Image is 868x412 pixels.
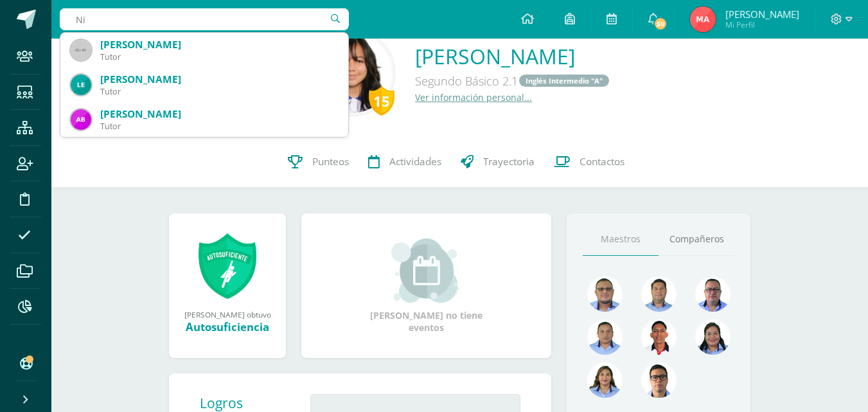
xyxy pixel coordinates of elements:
[200,394,300,412] div: Logros
[641,276,677,312] img: 2ac039123ac5bd71a02663c3aa063ac8.png
[362,238,491,334] div: [PERSON_NAME] no tiene eventos
[415,42,610,70] a: [PERSON_NAME]
[641,363,677,398] img: b3275fa016b95109afc471d3b448d7ac.png
[583,223,659,256] a: Maestros
[451,136,544,188] a: Trayectoria
[100,51,338,62] div: Tutor
[415,91,532,103] a: Ver información personal...
[415,70,610,91] div: Segundo Básico 2.1
[695,319,731,355] img: 4a7f7f1a360f3d8e2a3425f4c4febaf9.png
[100,121,338,132] div: Tutor
[587,319,623,355] img: 2efff582389d69505e60b50fc6d5bd41.png
[690,6,716,32] img: 8d3d044f6c5e0d360e86203a217bbd6d.png
[695,276,731,312] img: 30ea9b988cec0d4945cca02c4e803e5a.png
[391,238,461,303] img: event_small.png
[725,19,799,30] span: Mi Perfil
[725,8,799,21] span: [PERSON_NAME]
[587,276,623,312] img: 99962f3fa423c9b8099341731b303440.png
[544,136,634,188] a: Contactos
[659,223,734,256] a: Compañeros
[587,363,623,398] img: 72fdff6db23ea16c182e3ba03ce826f1.png
[100,86,338,97] div: Tutor
[100,38,338,51] div: [PERSON_NAME]
[483,155,535,168] span: Trayectoria
[182,309,273,319] div: [PERSON_NAME] obtuvo
[369,86,394,116] div: 15
[312,155,349,168] span: Punteos
[641,319,677,355] img: 89a3ce4a01dc90e46980c51de3177516.png
[580,155,624,168] span: Contactos
[182,319,273,334] div: Autosuficiencia
[71,109,91,130] img: ec565f283f889e57156cd152dc816fcd.png
[389,155,441,168] span: Actividades
[278,136,359,188] a: Punteos
[71,75,91,95] img: 219f351440dafb663fe8a86be995e0c7.png
[519,75,609,87] a: Inglés Intermedio "A"
[312,33,392,113] img: 5c455d1f9977961369651d6eb24c46c1.png
[653,17,668,31] span: 59
[60,8,349,30] input: Busca un usuario...
[100,73,338,86] div: [PERSON_NAME]
[359,136,451,188] a: Actividades
[71,40,91,60] img: 45x45
[100,107,338,121] div: [PERSON_NAME]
